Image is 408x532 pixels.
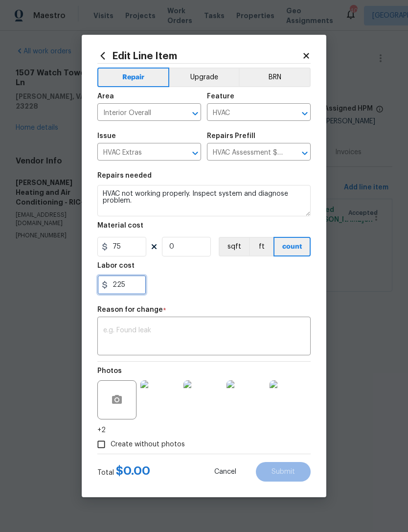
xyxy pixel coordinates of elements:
[214,468,236,476] span: Cancel
[207,93,234,100] h5: Feature
[219,237,249,256] button: sqft
[188,146,202,160] button: Open
[207,133,255,139] h5: Repairs Prefill
[97,133,116,139] h5: Issue
[272,468,295,476] span: Submit
[199,462,252,482] button: Cancel
[97,50,302,61] h2: Edit Line Item
[256,462,311,482] button: Submit
[97,172,152,179] h5: Repairs needed
[97,222,143,229] h5: Material cost
[97,68,169,87] button: Repair
[97,425,106,435] span: +2
[273,237,311,256] button: count
[97,262,135,269] h5: Labor cost
[249,237,273,256] button: ft
[97,368,122,374] h5: Photos
[169,68,239,87] button: Upgrade
[97,466,150,478] div: Total
[188,107,202,120] button: Open
[97,306,163,313] h5: Reason for change
[111,439,185,450] span: Create without photos
[239,68,311,87] button: BRN
[298,146,312,160] button: Open
[298,107,312,120] button: Open
[97,185,311,216] textarea: HVAC not working properly. Inspect system and diagnose problem.
[97,93,114,100] h5: Area
[116,465,150,477] span: $ 0.00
